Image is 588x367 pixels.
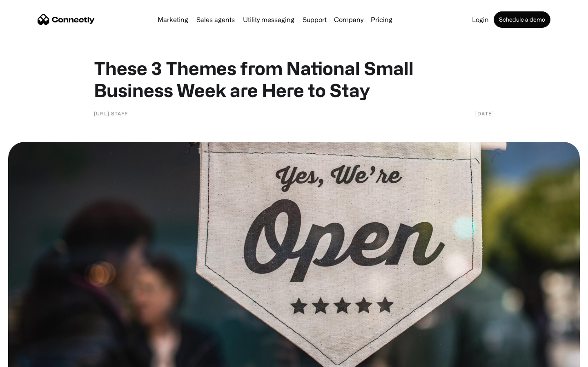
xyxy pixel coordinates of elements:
[94,109,128,117] div: [URL] Staff
[332,14,366,25] div: Company
[299,16,330,23] a: Support
[494,11,550,28] a: Schedule a demo
[193,16,238,23] a: Sales agents
[240,16,298,23] a: Utility messaging
[334,14,363,25] div: Company
[469,16,492,23] a: Login
[38,13,95,26] a: home
[367,16,396,23] a: Pricing
[475,109,494,117] div: [DATE]
[16,353,49,364] ul: Language list
[94,57,494,101] h1: These 3 Themes from National Small Business Week are Here to Stay
[8,353,49,364] aside: Language selected: English
[154,16,192,23] a: Marketing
